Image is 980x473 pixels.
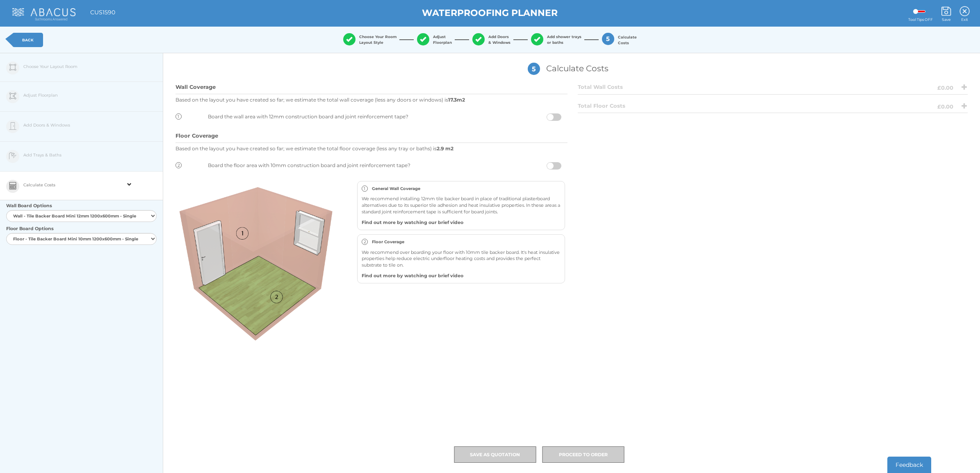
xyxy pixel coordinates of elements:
span: 1 [178,114,179,119]
span: Add shower trays or baths [547,34,581,45]
button: Feedback [887,457,931,473]
p: Calculate Costs [163,61,972,76]
p: We recommend installing 12mm tile backer board in place of traditional plasterboard alternatives ... [358,196,565,215]
p: Board the wall area with 12mm construction board and joint reinforcement tape? [208,113,459,120]
p: Based on the layout you have created so far; we estimate the total wall coverage (less any doors ... [175,96,567,103]
b: 2.9 m2 [437,145,454,152]
button: Add shower traysor baths [522,24,590,56]
button: Add Doors& Windows [463,24,520,56]
a: Find out more by watching our brief video [358,273,565,279]
h3: Floor Board Options [6,226,157,231]
span: Calculate Costs [23,172,55,198]
a: BACK [12,33,43,47]
a: Exit [959,2,970,21]
h3: Wall Board Options [6,203,157,208]
img: Save [941,6,951,16]
span: 2 [364,239,366,244]
span: 5 [528,63,540,75]
a: Find out more by watching our brief video [358,220,565,226]
img: stage-5-icon.png [9,182,16,190]
p: Based on the layout you have created so far; we estimate the total floor coverage (less any tray ... [175,145,567,152]
span: Save [941,17,951,23]
button: SAVE AS QUOTATION [454,446,536,463]
label: Guide [915,10,925,13]
h1: WATERPROOFING PLANNER [173,8,806,18]
b: 17.3m2 [448,97,465,103]
p: We recommend over boarding your floor with 10mm tile backer board. It's heat insulative propertie... [358,249,565,269]
span: 1 [364,186,365,191]
img: Exit [959,6,970,16]
button: Choose Your Room Layout Style [334,24,406,56]
button: AdjustFloorplan [408,24,461,56]
span: Choose Your Room [359,34,397,45]
p: Floor Coverage [368,239,404,245]
p: Board the floor area with 10mm construction board and joint reinforcement tape? [208,162,459,169]
h3: Floor Coverage [175,133,371,138]
span: 2 [178,163,180,168]
button: 5 CalculateCosts [593,23,646,56]
button: PROCEED TO ORDER [542,446,624,463]
p: General Wall Coverage [368,186,420,192]
span: Exit [959,17,970,23]
span: Add Doors & Windows [488,34,511,45]
span: Calculate Costs [618,34,637,45]
h3: Wall Coverage [175,84,371,90]
img: Waterproofing%20Planner%20Option%202.png [165,177,361,344]
h1: CUS1590 [90,9,115,16]
span: Tool Tips OFF [908,17,933,23]
span: Layout Style [359,40,383,45]
span: Adjust Floorplan [433,34,452,45]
